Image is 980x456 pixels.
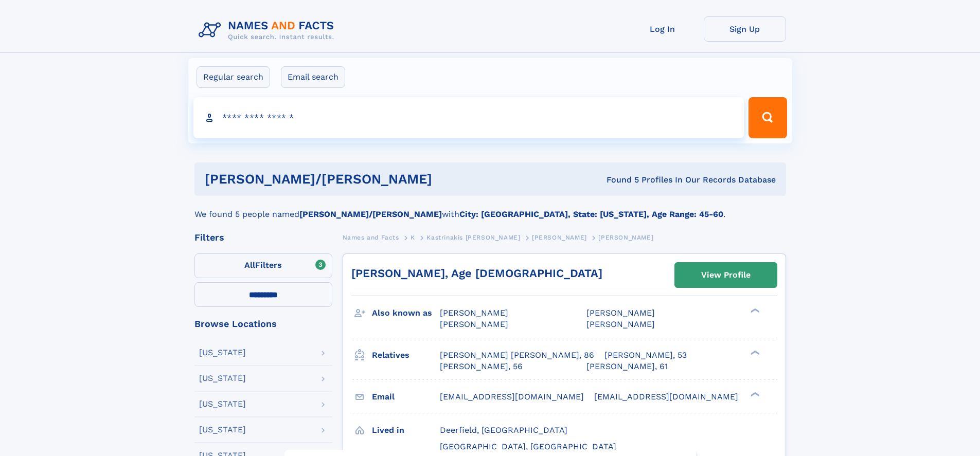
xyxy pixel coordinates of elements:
div: ❯ [748,349,760,356]
label: Filters [194,253,332,278]
b: City: [GEOGRAPHIC_DATA], State: [US_STATE], Age Range: 45-60 [459,209,723,219]
div: [US_STATE] [199,400,246,408]
a: [PERSON_NAME], 53 [604,350,687,361]
span: All [244,260,255,270]
a: Sign Up [704,16,786,42]
span: Kastrinakis [PERSON_NAME] [426,234,520,241]
span: [EMAIL_ADDRESS][DOMAIN_NAME] [594,392,738,402]
span: [PERSON_NAME] [586,308,655,318]
div: ❯ [748,307,760,314]
input: search input [193,97,744,138]
img: Logo Names and Facts [194,16,343,44]
span: [PERSON_NAME] [598,234,653,241]
button: Search Button [749,97,787,138]
a: [PERSON_NAME], 56 [440,361,523,372]
div: Browse Locations [194,319,332,329]
span: [PERSON_NAME] [440,308,508,318]
div: [US_STATE] [199,374,246,382]
a: Names and Facts [343,231,399,244]
a: Kastrinakis [PERSON_NAME] [426,231,520,244]
a: [PERSON_NAME] [532,231,587,244]
a: [PERSON_NAME], 61 [586,361,668,372]
span: [EMAIL_ADDRESS][DOMAIN_NAME] [440,392,584,402]
span: K [411,234,415,241]
h3: Email [372,388,440,406]
div: ❯ [748,391,760,397]
h3: Lived in [372,422,440,439]
a: K [411,231,415,244]
div: We found 5 people named with . [194,196,786,221]
div: Filters [194,233,332,242]
div: [US_STATE] [199,426,246,434]
h3: Also known as [372,304,440,322]
a: [PERSON_NAME] [PERSON_NAME], 86 [440,350,594,361]
div: [US_STATE] [199,349,246,357]
div: View Profile [701,263,751,287]
b: [PERSON_NAME]/[PERSON_NAME] [299,209,442,219]
h3: Relatives [372,346,440,364]
div: Found 5 Profiles In Our Records Database [519,174,776,186]
span: [PERSON_NAME] [532,234,587,241]
a: Log In [621,16,704,42]
a: View Profile [675,263,777,287]
h1: [PERSON_NAME]/[PERSON_NAME] [205,173,520,186]
a: [PERSON_NAME], Age [DEMOGRAPHIC_DATA] [351,267,602,280]
label: Email search [281,66,345,88]
label: Regular search [197,66,270,88]
span: [GEOGRAPHIC_DATA], [GEOGRAPHIC_DATA] [440,442,616,451]
span: [PERSON_NAME] [586,319,655,329]
span: [PERSON_NAME] [440,319,508,329]
span: Deerfield, [GEOGRAPHIC_DATA] [440,425,567,435]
